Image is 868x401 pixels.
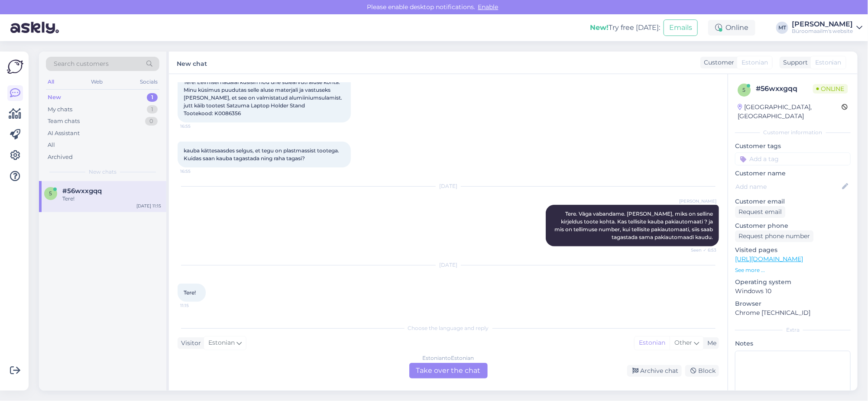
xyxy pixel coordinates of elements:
[147,93,158,102] div: 1
[780,58,808,67] div: Support
[776,22,788,34] div: MT
[590,23,609,32] b: New!
[735,255,803,263] a: [URL][DOMAIN_NAME]
[735,266,851,274] p: See more ...
[89,168,117,176] span: New chats
[743,87,746,93] span: 5
[180,123,213,129] span: 16:55
[735,206,785,218] div: Request email
[90,76,105,87] div: Web
[735,152,851,165] input: Add a tag
[735,221,851,230] p: Customer phone
[54,59,109,68] span: Search customers
[46,76,56,87] div: All
[738,103,842,121] div: [GEOGRAPHIC_DATA], [GEOGRAPHIC_DATA]
[184,289,196,296] span: Tere!
[742,58,768,67] span: Estonian
[792,28,853,35] div: Büroomaailm's website
[735,326,851,334] div: Extra
[178,261,719,269] div: [DATE]
[735,142,851,151] p: Customer tags
[685,365,719,377] div: Block
[735,299,851,308] p: Browser
[756,84,813,94] div: # 56wxxgqq
[184,79,343,116] span: Tere! Eelmisel nädalal küsisin nõu ühe sülearvuti aluse kohta. Minu küsimus puudutas selle aluse ...
[48,93,61,102] div: New
[48,129,80,138] div: AI Assistant
[735,230,813,242] div: Request phone number
[178,339,201,348] div: Visitor
[49,190,52,197] span: 5
[627,365,682,377] div: Archive chat
[554,210,714,240] span: Tere. Väga vabandame. [PERSON_NAME], miks on selline kirjeldus toote kohta. Kas tellisite kauba p...
[138,76,159,87] div: Socials
[735,246,851,255] p: Visited pages
[184,147,340,162] span: kauba kättesaasdes selgus, et tegu on plastmassist tootega. Kuidas saan kauba tagastada ning raha...
[813,84,848,94] span: Online
[735,287,851,296] p: Windows 10
[7,58,23,75] img: Askly Logo
[62,195,161,203] div: Tere!
[48,105,72,114] div: My chats
[476,3,501,11] span: Enable
[674,339,692,346] span: Other
[180,302,213,309] span: 11:15
[704,339,716,348] div: Me
[735,308,851,317] p: Chrome [TECHNICAL_ID]
[62,187,102,195] span: #56wxxgqq
[735,339,851,348] p: Notes
[735,182,841,191] input: Add name
[700,58,734,67] div: Customer
[735,278,851,287] p: Operating system
[792,21,863,35] a: [PERSON_NAME]Büroomaailm's website
[792,21,853,28] div: [PERSON_NAME]
[177,57,207,68] label: New chat
[48,117,80,126] div: Team chats
[180,168,213,175] span: 16:55
[735,197,851,206] p: Customer email
[178,324,719,332] div: Choose the language and reply
[409,363,488,378] div: Take over the chat
[208,338,235,348] span: Estonian
[48,141,55,149] div: All
[815,58,842,67] span: Estonian
[590,23,660,33] div: Try free [DATE]:
[735,129,851,136] div: Customer information
[664,19,698,36] button: Emails
[48,153,73,162] div: Archived
[178,182,719,190] div: [DATE]
[145,117,158,126] div: 0
[635,336,670,349] div: Estonian
[147,105,158,114] div: 1
[136,203,161,209] div: [DATE] 11:15
[423,354,474,362] div: Estonian to Estonian
[735,169,851,178] p: Customer name
[708,20,755,36] div: Online
[679,198,716,204] span: [PERSON_NAME]
[684,247,716,253] span: Seen ✓ 6:53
